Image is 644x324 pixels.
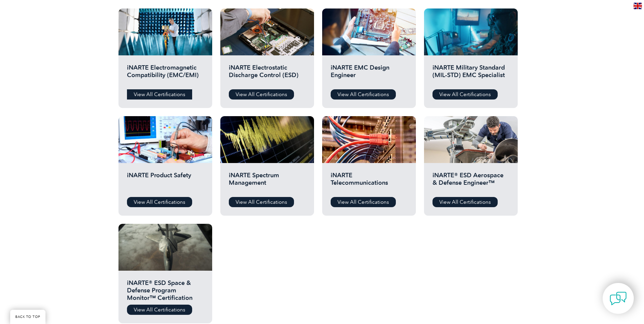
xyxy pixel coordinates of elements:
[127,305,192,315] a: View All Certifications
[127,279,204,300] h2: iNARTE® ESD Space & Defense Program Monitor™ Certification
[10,310,45,324] a: BACK TO TOP
[433,172,509,192] h2: iNARTE® ESD Aerospace & Defense Engineer™
[331,89,396,100] a: View All Certifications
[229,89,294,100] a: View All Certifications
[433,197,498,207] a: View All Certifications
[610,290,627,307] img: contact-chat.png
[229,172,306,192] h2: iNARTE Spectrum Management
[127,172,204,192] h2: iNARTE Product Safety
[633,3,642,9] img: en
[331,64,407,84] h2: iNARTE EMC Design Engineer
[127,197,192,207] a: View All Certifications
[127,64,204,84] h2: iNARTE Electromagnetic Compatibility (EMC/EMI)
[331,197,396,207] a: View All Certifications
[433,64,509,84] h2: iNARTE Military Standard (MIL-STD) EMC Specialist
[229,64,306,84] h2: iNARTE Electrostatic Discharge Control (ESD)
[433,89,498,100] a: View All Certifications
[331,172,407,192] h2: iNARTE Telecommunications
[229,197,294,207] a: View All Certifications
[127,89,192,100] a: View All Certifications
